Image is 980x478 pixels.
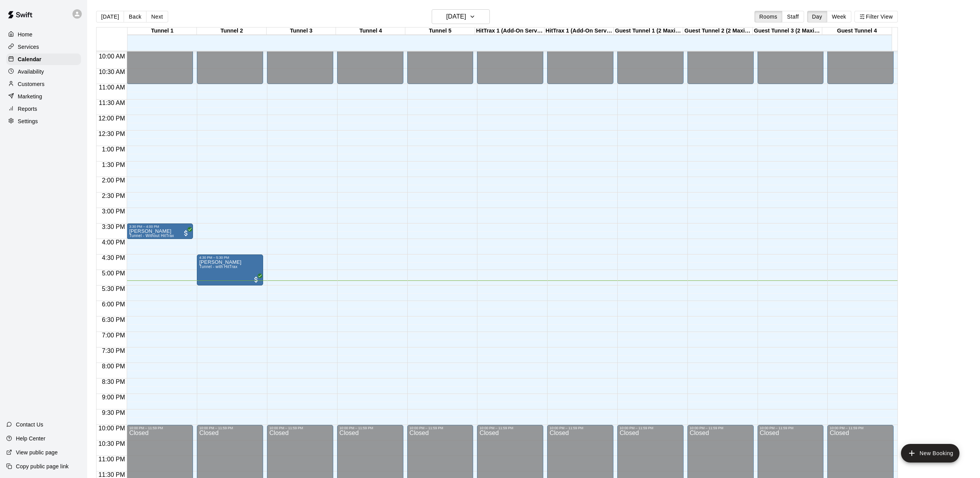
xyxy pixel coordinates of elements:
span: 8:30 PM [100,378,127,385]
div: 10:00 PM – 11:59 PM [690,426,751,430]
span: 5:00 PM [100,270,127,277]
span: 11:30 PM [96,471,127,478]
div: 10:00 PM – 11:59 PM [760,426,822,430]
h6: [DATE] [446,11,466,22]
div: Tunnel 2 [197,28,266,35]
p: View public page [16,449,58,456]
div: 10:00 PM – 11:59 PM [549,426,611,430]
p: Reports [18,105,37,113]
button: Staff [782,11,804,22]
div: 3:30 PM – 4:00 PM: Logan Salle [127,224,193,239]
button: Filter View [854,11,898,22]
span: 1:30 PM [100,162,127,168]
span: 12:30 PM [96,131,127,137]
div: HitTrax 1 (Add-On Service) [544,28,614,35]
span: 7:00 PM [100,332,127,339]
p: Settings [18,117,38,125]
div: Guest Tunnel 4 [822,28,892,35]
p: Services [18,43,39,51]
span: 12:00 PM [96,115,127,122]
a: Settings [6,115,81,127]
button: add [901,444,959,463]
p: Customers [18,80,45,88]
span: 11:30 AM [97,100,127,106]
a: Reports [6,103,81,115]
div: 10:00 PM – 11:59 PM [199,426,261,430]
button: [DATE] [96,11,124,22]
span: All customers have paid [252,276,260,284]
span: 4:00 PM [100,239,127,246]
p: Marketing [18,93,42,100]
button: Back [124,11,146,22]
span: 3:00 PM [100,208,127,215]
span: 6:00 PM [100,301,127,308]
div: 10:00 PM – 11:59 PM [620,426,681,430]
div: 10:00 PM – 11:59 PM [129,426,191,430]
span: Tunnel - with HitTrax [199,265,238,269]
span: 7:30 PM [100,347,127,354]
div: Tunnel 1 [127,28,197,35]
span: 10:00 AM [97,53,127,60]
span: 5:30 PM [100,285,127,292]
span: 10:30 PM [96,440,127,447]
div: 10:00 PM – 11:59 PM [830,426,891,430]
div: 10:00 PM – 11:59 PM [339,426,401,430]
p: Help Center [16,435,45,442]
div: Tunnel 5 [405,28,475,35]
span: 2:30 PM [100,193,127,199]
span: 11:00 PM [96,456,127,463]
div: Guest Tunnel 3 (2 Maximum) [753,28,822,35]
div: 4:30 PM – 5:30 PM: Amanda Duncan [197,254,263,285]
a: Home [6,29,81,40]
button: Rooms [754,11,782,22]
a: Services [6,41,81,53]
span: 2:00 PM [100,177,127,184]
span: All customers have paid [182,229,190,237]
span: Tunnel - Without HitTrax [129,234,174,238]
span: 10:30 AM [97,69,127,75]
p: Copy public page link [16,463,69,470]
span: 1:00 PM [100,146,127,153]
p: Contact Us [16,421,43,428]
span: 8:00 PM [100,363,127,370]
a: Calendar [6,53,81,65]
button: Day [807,11,827,22]
p: Calendar [18,55,41,63]
p: Home [18,31,33,38]
div: Tunnel 3 [267,28,336,35]
div: HitTrax 1 (Add-On Service) [475,28,544,35]
a: Availability [6,66,81,77]
span: 9:30 PM [100,409,127,416]
div: 10:00 PM – 11:59 PM [269,426,331,430]
div: 10:00 PM – 11:59 PM [479,426,541,430]
div: 10:00 PM – 11:59 PM [410,426,471,430]
a: Marketing [6,91,81,102]
span: 3:30 PM [100,224,127,230]
span: 11:00 AM [97,84,127,91]
span: 4:30 PM [100,254,127,261]
button: Next [146,11,168,22]
div: Guest Tunnel 2 (2 Maximum) [683,28,753,35]
div: Tunnel 4 [336,28,405,35]
button: [DATE] [432,9,490,24]
div: Guest Tunnel 1 (2 Maximum) [614,28,683,35]
span: 9:00 PM [100,394,127,401]
div: 4:30 PM – 5:30 PM [199,256,261,260]
span: 10:00 PM [96,425,127,432]
span: 6:30 PM [100,316,127,323]
button: Week [827,11,851,22]
a: Customers [6,78,81,90]
div: 3:30 PM – 4:00 PM [129,225,191,229]
p: Availability [18,68,44,76]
